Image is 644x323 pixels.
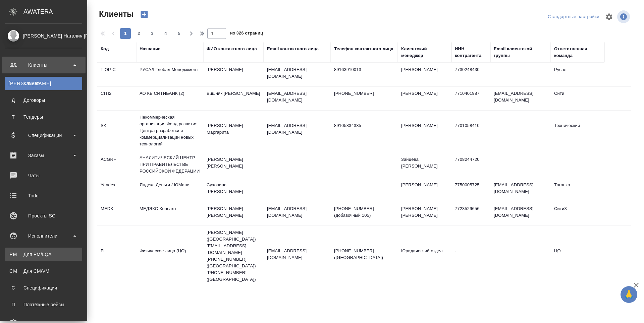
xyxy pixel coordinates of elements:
span: 5 [174,30,184,37]
button: 2 [133,28,144,39]
span: 3 [147,30,158,37]
div: Email клиентской группы [494,46,547,59]
p: 89105834335 [334,122,394,129]
div: Телефон контактного лица [334,46,393,52]
span: Клиенты [97,9,133,19]
button: Создать [136,9,152,20]
td: [PERSON_NAME] [PERSON_NAME] [203,153,264,176]
td: CITI2 [97,87,136,110]
div: Тендеры [8,114,79,120]
td: Сити3 [551,202,604,225]
p: [PHONE_NUMBER] [334,90,394,97]
td: [EMAIL_ADDRESS][DOMAIN_NAME] [490,202,551,225]
td: [PERSON_NAME] Маргарита [203,119,264,142]
td: - [451,244,490,268]
div: Заказы [5,150,82,160]
a: ССпецификации [5,281,82,295]
td: Юридический отдел [398,244,451,268]
div: Ответственная команда [554,46,601,59]
td: ACGRF [97,153,136,176]
td: 7750005725 [451,178,490,202]
td: SK [97,119,136,142]
p: [EMAIL_ADDRESS][DOMAIN_NAME] [267,90,327,104]
div: Договоры [8,97,79,104]
td: Яндекс Деньги / ЮМани [136,178,203,202]
button: 5 [174,28,184,39]
td: [EMAIL_ADDRESS][DOMAIN_NAME] [490,87,551,110]
span: Посмотреть информацию [617,10,631,23]
td: Физическое лицо (ЦО) [136,244,203,268]
div: AWATERA [23,5,87,18]
div: Для PM/LQA [8,251,79,258]
a: Проекты SC [2,207,86,224]
td: ЦО [551,244,604,268]
td: [PERSON_NAME] [203,63,264,86]
td: FL [97,244,136,268]
div: Клиенты [5,60,82,70]
span: Настроить таблицу [601,9,617,25]
button: 3 [147,28,158,39]
td: [PERSON_NAME] [398,87,451,110]
div: [PERSON_NAME] Наталия [PERSON_NAME] [5,32,82,40]
a: Чаты [2,167,86,184]
div: Чаты [5,171,82,181]
td: [PERSON_NAME] [PERSON_NAME] [398,202,451,225]
p: [EMAIL_ADDRESS][DOMAIN_NAME] [267,248,327,261]
td: [EMAIL_ADDRESS][DOMAIN_NAME] [490,178,551,202]
p: [EMAIL_ADDRESS][DOMAIN_NAME] [267,205,327,219]
td: Технический [551,119,604,142]
button: 🙏 [621,286,637,303]
div: Платёжные рейсы [8,301,79,308]
td: [PERSON_NAME] [398,178,451,202]
td: Русал [551,63,604,86]
div: Спецификации [8,284,79,291]
p: [PHONE_NUMBER] (добавочный 105) [334,205,394,219]
div: Клиентский менеджер [401,46,448,59]
td: Вишняк [PERSON_NAME] [203,87,264,110]
div: ИНН контрагента [455,46,487,59]
p: 89163910013 [334,66,394,73]
a: ДДоговоры [5,93,82,107]
td: АО КБ СИТИБАНК (2) [136,87,203,110]
td: АНАЛИТИЧЕСКИЙ ЦЕНТР ПРИ ПРАВИТЕЛЬСТВЕ РОССИЙСКОЙ ФЕДЕРАЦИИ [136,151,203,178]
div: Для CM/VM [8,268,79,274]
a: ТТендеры [5,110,82,124]
div: Проекты SC [5,211,82,221]
a: PMДля PM/LQA [5,248,82,261]
td: Yandex [97,178,136,202]
div: Исполнители [5,231,82,241]
p: [PHONE_NUMBER] ([GEOGRAPHIC_DATA]) [334,248,394,261]
div: split button [546,12,601,22]
span: 4 [160,30,171,37]
span: 🙏 [623,287,635,302]
div: Код [101,46,109,52]
span: из 326 страниц [230,29,263,39]
span: 2 [133,30,144,37]
div: Todo [5,191,82,201]
a: ППлатёжные рейсы [5,298,82,311]
a: [PERSON_NAME]Клиенты [5,77,82,90]
td: Таганка [551,178,604,202]
td: MEDK [97,202,136,225]
td: Сити [551,87,604,110]
a: CMДля CM/VM [5,264,82,278]
td: 7701058410 [451,119,490,142]
a: Todo [2,187,86,204]
button: 4 [160,28,171,39]
td: [PERSON_NAME] [398,63,451,86]
p: [EMAIL_ADDRESS][DOMAIN_NAME] [267,122,327,136]
div: ФИО контактного лица [207,46,257,52]
td: [PERSON_NAME] [398,119,451,142]
td: 7730248430 [451,63,490,86]
td: РУСАЛ Глобал Менеджмент [136,63,203,86]
div: Email контактного лица [267,46,319,52]
td: T-OP-C [97,63,136,86]
p: [EMAIL_ADDRESS][DOMAIN_NAME] [267,66,327,80]
td: 7723529656 [451,202,490,225]
td: 7708244720 [451,153,490,176]
div: Клиенты [8,80,79,87]
td: [PERSON_NAME] [PERSON_NAME] [203,202,264,225]
div: Название [140,46,160,52]
td: Некоммерческая организация Фонд развития Центра разработки и коммерциализации новых технологий [136,111,203,151]
td: МЕДЭКС-Консалт [136,202,203,225]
